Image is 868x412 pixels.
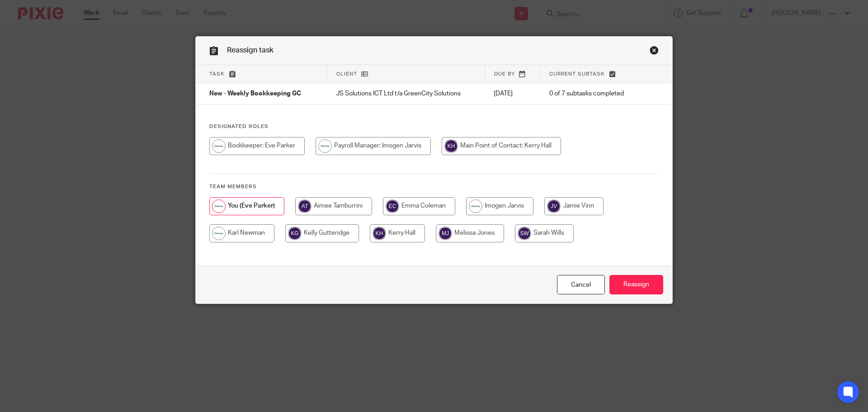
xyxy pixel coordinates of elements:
span: Due by [494,71,515,76]
a: Close this dialog window [650,46,659,58]
span: Reassign task [227,47,274,54]
h4: Designated Roles [209,123,659,130]
span: New - Weekly Bookkeeping GC [209,91,301,97]
h4: Team members [209,183,659,190]
p: JS Solutions ICT Ltd t/a GreenCity Solutions [336,89,476,98]
a: Close this dialog window [557,275,605,294]
span: Task [209,71,225,76]
p: [DATE] [494,89,531,98]
td: 0 of 7 subtasks completed [540,83,642,105]
span: Client [336,71,357,76]
span: Current subtask [549,71,605,76]
input: Reassign [609,275,663,294]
